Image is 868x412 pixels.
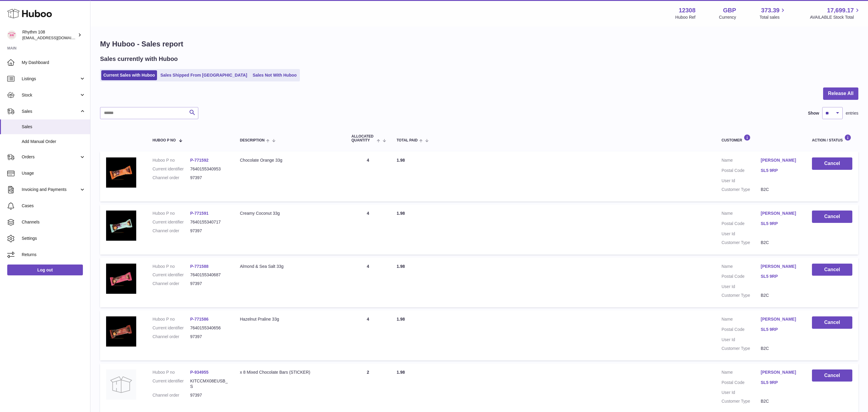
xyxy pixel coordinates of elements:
[722,240,761,246] dt: Customer Type
[761,327,800,332] a: SL5 9RP
[22,219,86,225] span: Channels
[827,6,854,14] span: 17,699.17
[240,157,339,163] div: Chocolate Orange 33g
[240,211,339,216] div: Creamy Coconut 33g
[22,124,86,130] span: Sales
[722,369,761,377] dt: Name
[22,92,79,98] span: Stock
[761,316,800,322] a: [PERSON_NAME]
[190,370,209,375] a: P-934955
[722,157,761,165] dt: Name
[722,221,761,228] dt: Postal Code
[190,317,209,322] a: P-771586
[190,378,228,390] dd: KITCCMX08EUSB_S
[100,55,178,63] h2: Sales currently with Huboo
[722,327,761,334] dt: Postal Code
[675,14,696,20] div: Huboo Ref
[106,264,136,294] img: 123081684745648.jpg
[351,135,375,142] span: ALLOCATED Quantity
[190,228,228,234] dd: 97397
[810,6,861,20] a: 17,699.17 AVAILABLE Stock Total
[22,29,77,41] div: Rhythm 108
[761,346,800,351] dd: B2C
[812,211,852,223] button: Cancel
[722,346,761,351] dt: Customer Type
[761,221,800,227] a: SL5 9RP
[153,264,190,269] dt: Huboo P no
[22,252,86,258] span: Returns
[345,258,391,308] td: 4
[722,264,761,271] dt: Name
[722,284,761,290] dt: User Id
[153,316,190,322] dt: Huboo P no
[761,240,800,246] dd: B2C
[190,158,209,163] a: P-771592
[846,110,858,116] span: entries
[722,293,761,298] dt: Customer Type
[722,211,761,218] dt: Name
[345,151,391,201] td: 4
[106,369,136,400] img: no-photo.jpg
[722,178,761,184] dt: User Id
[153,378,190,390] dt: Current identifier
[22,35,89,40] span: [EMAIL_ADDRESS][DOMAIN_NAME]
[761,369,800,375] a: [PERSON_NAME]
[22,170,86,176] span: Usage
[22,203,86,209] span: Cases
[397,138,418,142] span: Total paid
[240,138,265,142] span: Description
[22,60,86,65] span: My Dashboard
[761,187,800,192] dd: B2C
[722,316,761,324] dt: Name
[190,219,228,225] dd: 7640155340717
[190,392,228,398] dd: 97397
[397,211,405,216] span: 1.98
[250,70,299,80] a: Sales Not With Huboo
[722,337,761,343] dt: User Id
[761,274,800,279] a: SL5 9RP
[190,281,228,287] dd: 97397
[812,134,852,142] div: Action / Status
[190,175,228,181] dd: 97397
[761,264,800,269] a: [PERSON_NAME]
[153,281,190,287] dt: Channel order
[7,30,16,40] img: orders@rhythm108.com
[153,211,190,216] dt: Huboo P no
[190,334,228,340] dd: 97397
[761,168,800,173] a: SL5 9RP
[808,110,819,116] label: Show
[345,204,391,255] td: 4
[240,316,339,322] div: Hazelnut Praline 33g
[153,392,190,398] dt: Channel order
[106,316,136,347] img: 123081684745685.jpg
[153,157,190,163] dt: Huboo P no
[106,157,136,188] img: 123081684745551.jpg
[761,398,800,404] dd: B2C
[22,154,79,160] span: Orders
[101,70,157,80] a: Current Sales with Huboo
[190,325,228,331] dd: 7640155340656
[153,272,190,278] dt: Current identifier
[397,317,405,322] span: 1.98
[761,157,800,163] a: [PERSON_NAME]
[22,187,79,192] span: Invoicing and Payments
[153,219,190,225] dt: Current identifier
[190,272,228,278] dd: 7640155340687
[723,6,736,14] strong: GBP
[761,293,800,298] dd: B2C
[7,265,83,275] a: Log out
[722,187,761,192] dt: Customer Type
[812,316,852,329] button: Cancel
[190,211,209,216] a: P-771591
[100,39,858,49] h1: My Huboo - Sales report
[719,14,736,20] div: Currency
[812,369,852,382] button: Cancel
[22,109,79,114] span: Sales
[722,274,761,281] dt: Postal Code
[397,264,405,269] span: 1.98
[722,231,761,237] dt: User Id
[190,166,228,172] dd: 7640155340953
[759,14,786,20] span: Total sales
[812,264,852,276] button: Cancel
[722,168,761,175] dt: Postal Code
